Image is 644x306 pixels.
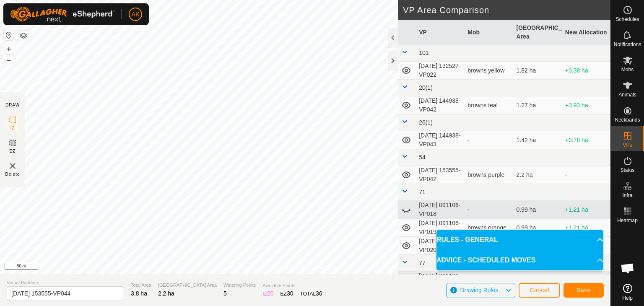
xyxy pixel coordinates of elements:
[4,44,14,54] button: +
[615,17,639,22] span: Schedules
[467,171,509,179] div: browns purple
[563,283,604,298] button: Save
[10,125,15,131] span: IZ
[513,131,562,149] td: 1.42 ha
[262,282,322,289] span: Available Points
[530,287,549,293] span: Cancel
[620,168,634,173] span: Status
[513,96,562,114] td: 1.27 ha
[562,201,610,219] td: +1.21 ha
[158,282,217,289] span: [GEOGRAPHIC_DATA] Area
[562,166,610,184] td: -
[415,166,464,184] td: [DATE] 153555-VP042
[415,201,464,219] td: [DATE] 091106-VP018
[576,287,591,293] span: Save
[460,287,498,293] span: Drawing Rules
[262,289,273,298] div: IZ
[415,96,464,114] td: [DATE] 144938-VP042
[436,230,603,250] p-accordion-header: RULES - GENERAL
[623,143,632,148] span: VPs
[158,290,174,297] span: 2.2 ha
[267,290,274,297] span: 20
[513,166,562,184] td: 2.2 ha
[618,92,636,97] span: Animals
[10,7,115,22] img: Gallagher Logo
[5,171,20,177] span: Delete
[614,42,641,47] span: Notifications
[513,62,562,80] td: 1.82 ha
[467,101,509,110] div: browns teal
[415,62,464,80] td: [DATE] 132527-VP022
[280,289,293,298] div: EZ
[513,20,562,45] th: [GEOGRAPHIC_DATA] Area
[316,290,322,297] span: 36
[403,5,610,15] h2: VP Area Comparison
[272,263,304,271] a: Privacy Policy
[622,296,633,301] span: Help
[287,290,293,297] span: 30
[436,250,603,270] p-accordion-header: ADVICE - SCHEDULED MOVES
[8,161,18,171] img: VP
[621,67,634,72] span: Mobs
[131,290,147,297] span: 3.8 ha
[18,31,29,41] button: Map Layers
[314,263,338,271] a: Contact Us
[464,20,513,45] th: Mob
[419,49,428,56] span: 101
[5,102,20,108] div: DRAW
[615,117,640,122] span: Neckbands
[223,282,256,289] span: Watering Points
[419,119,433,126] span: 26(1)
[467,136,509,145] div: -
[562,219,610,237] td: +1.21 ha
[562,62,610,80] td: +0.38 ha
[4,30,14,40] button: Reset Map
[436,255,535,265] span: ADVICE - SCHEDULED MOVES
[300,289,322,298] div: TOTAL
[223,290,227,297] span: 5
[617,218,638,223] span: Heatmap
[131,282,151,289] span: Total Area
[419,84,433,91] span: 20(1)
[615,256,640,281] div: Open chat
[4,55,14,65] button: –
[562,96,610,114] td: +0.93 ha
[10,148,16,154] span: EZ
[415,272,464,290] td: [DATE] 091106-VP008
[415,131,464,149] td: [DATE] 144938-VP043
[415,20,464,45] th: VP
[419,259,426,266] span: 77
[562,272,610,290] td: +0.77 ha
[467,223,509,232] div: browns orange
[132,10,140,19] span: AK
[436,235,498,245] span: RULES - GENERAL
[611,280,644,304] a: Help
[467,66,509,75] div: browns yellow
[513,272,562,290] td: 1.43 ha
[7,279,124,286] span: Virtual Paddock
[513,201,562,219] td: 0.99 ha
[415,219,464,237] td: [DATE] 091106-VP019
[622,193,632,198] span: Infra
[519,283,560,298] button: Cancel
[562,131,610,149] td: +0.78 ha
[467,205,509,214] div: -
[419,154,426,161] span: 54
[513,219,562,237] td: 0.99 ha
[415,237,464,255] td: [DATE] 091106-VP020
[562,20,610,45] th: New Allocation
[419,189,426,195] span: 71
